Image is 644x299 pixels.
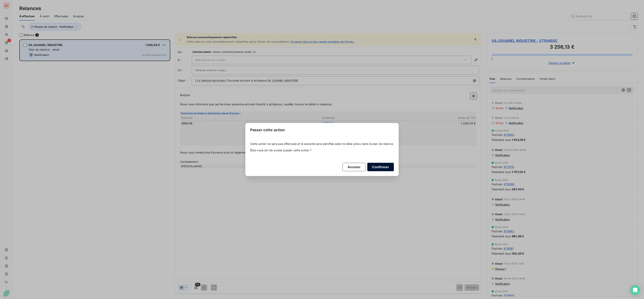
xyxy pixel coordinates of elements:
[343,163,366,171] button: Annuler
[250,142,394,146] span: Cette action ne sera pas effectuée et la suivante sera planifiée selon le délai prévu dans le pla...
[250,127,285,133] span: Passer cette action
[367,163,394,171] button: Confirmer
[250,148,394,152] span: Êtes-vous sûr de vouloir passer cette action ?
[630,285,640,295] div: Open Intercom Messenger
